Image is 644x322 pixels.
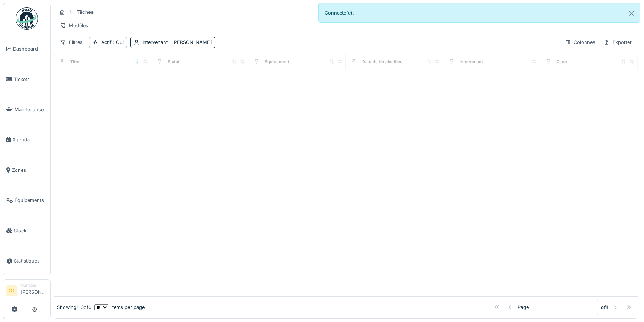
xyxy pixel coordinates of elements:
span: Statistiques [14,257,47,264]
div: Page [518,304,529,311]
div: Titre [70,59,80,65]
div: Statut [168,59,180,65]
div: Équipement [265,59,289,65]
div: Actif [101,39,124,46]
a: Stock [3,215,50,245]
span: Tickets [14,76,47,83]
a: Statistiques [3,246,50,276]
a: Zones [3,155,50,185]
li: [PERSON_NAME] [20,283,47,299]
a: Maintenance [3,94,50,125]
div: Exporter [600,37,635,48]
span: Équipements [15,197,47,204]
div: Showing 1 - 0 of 0 [57,304,91,311]
div: Zone [557,59,567,65]
strong: Tâches [74,9,97,16]
div: Colonnes [561,37,599,48]
li: OT [6,285,17,296]
button: Close [623,3,640,23]
div: items per page [94,304,145,311]
div: Intervenant [142,39,212,46]
a: Agenda [3,125,50,155]
div: Modèles [57,20,91,31]
strong: of 1 [601,304,608,311]
div: Manager [20,283,47,288]
span: Zones [12,167,47,174]
div: Date de fin planifiée [362,59,403,65]
a: OT Manager[PERSON_NAME] [6,283,47,300]
a: Tickets [3,64,50,94]
span: Dashboard [13,45,47,52]
span: Stock [14,227,47,234]
a: Dashboard [3,34,50,64]
span: Maintenance [15,106,47,113]
span: Agenda [12,136,47,143]
a: Équipements [3,185,50,215]
img: Badge_color-CXgf-gQk.svg [16,7,38,30]
span: : Oui [112,39,124,45]
div: Connecté(e). [318,3,640,23]
span: : [PERSON_NAME] [168,39,212,45]
div: Filtres [57,37,86,48]
div: Intervenant [460,59,483,65]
